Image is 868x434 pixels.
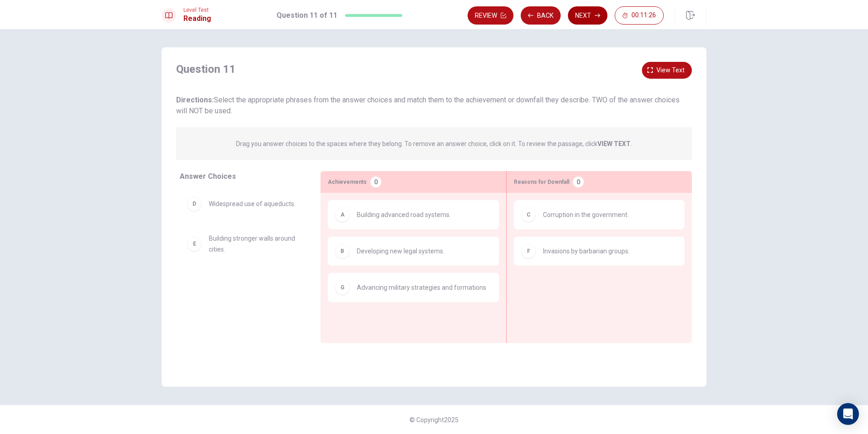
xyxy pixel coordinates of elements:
div: GAdvancing military strategies and formations [328,273,499,302]
div: FInvasions by barbarian groups. [514,237,685,266]
strong: Directions: [176,96,214,104]
span: Level Test [183,7,211,13]
div: CCorruption in the government. [514,200,685,229]
span: Widespread use of aqueducts. [209,198,296,209]
div: Open Intercom Messenger [837,403,859,425]
span: Answer Choices [180,172,236,181]
h4: Question 11 [176,62,236,76]
h1: Question 11 of 11 [276,10,337,21]
span: Select the appropriate phrases from the answer choices and match them to the achievement or downf... [176,96,680,115]
span: © Copyright 2025 [409,416,459,424]
div: B [335,244,350,258]
div: EBuilding stronger walls around cities. [180,226,306,262]
button: 00:11:26 [615,6,664,25]
button: View text [642,62,692,79]
button: Back [521,6,561,25]
span: Developing new legal systems. [357,246,444,257]
span: View text [656,65,685,76]
span: Invasions by barbarian groups. [543,246,630,257]
div: F [521,244,536,258]
div: ABuilding advanced road systems. [328,200,499,229]
button: Next [568,6,607,25]
div: A [335,207,350,222]
span: Reasons for Downfall [514,177,569,187]
button: Review [468,6,513,25]
strong: VIEW TEXT [597,140,631,147]
div: D [187,197,202,211]
div: C [521,207,536,222]
span: 00:11:26 [631,12,656,19]
div: E [187,237,202,251]
span: Corruption in the government. [543,209,629,220]
div: BDeveloping new legal systems. [328,237,499,266]
span: Advancing military strategies and formations [357,282,486,293]
span: Achievements [328,177,367,187]
div: G [335,280,350,295]
span: Building advanced road systems. [357,209,451,220]
div: DWidespread use of aqueducts. [180,189,306,218]
div: 0 [370,177,381,187]
h1: Reading [183,13,211,24]
p: Drag you answer choices to the spaces where they belong. To remove an answer choice, click on it.... [236,138,632,149]
div: 0 [573,177,584,187]
span: Building stronger walls around cities. [209,233,299,255]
